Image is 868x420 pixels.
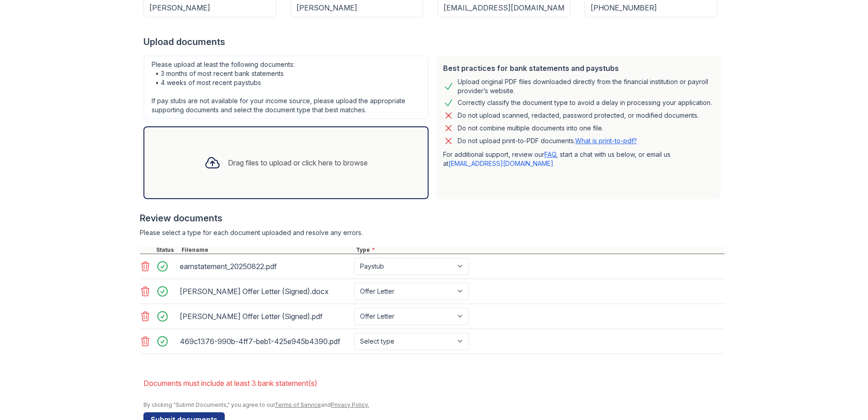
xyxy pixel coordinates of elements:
[443,150,714,168] p: For additional support, review our , start a chat with us below, or email us at
[180,334,350,349] div: 469c1376-990b-4ff7-beb1-425e945b4390.pdf
[458,110,699,121] div: Do not upload scanned, redacted, password protected, or modified documents.
[575,137,637,145] a: What is print-to-pdf?
[449,160,553,167] a: [EMAIL_ADDRESS][DOMAIN_NAME]
[544,150,556,158] a: FAQ
[143,401,725,409] div: By clicking "Submit Documents," you agree to our and
[275,401,321,408] a: Terms of Service
[458,97,712,108] div: Correctly classify the document type to avoid a delay in processing your application.
[180,259,350,274] div: earnstatement_20250822.pdf
[180,309,350,324] div: [PERSON_NAME] Offer Letter (Signed).pdf
[458,136,637,145] p: Do not upload print-to-PDF documents.
[143,374,725,392] li: Documents must include at least 3 bank statement(s)
[143,35,725,48] div: Upload documents
[443,63,714,74] div: Best practices for bank statements and paystubs
[180,246,354,254] div: Filename
[458,123,603,134] div: Do not combine multiple documents into one file.
[180,284,350,299] div: [PERSON_NAME] Offer Letter (Signed).docx
[354,246,725,254] div: Type
[154,246,180,254] div: Status
[140,228,725,237] div: Please select a type for each document uploaded and resolve any errors.
[228,157,368,168] div: Drag files to upload or click here to browse
[458,77,714,95] div: Upload original PDF files downloaded directly from the financial institution or payroll provider’...
[140,212,725,225] div: Review documents
[143,55,429,119] div: Please upload at least the following documents: • 3 months of most recent bank statements • 4 wee...
[331,401,369,408] a: Privacy Policy.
